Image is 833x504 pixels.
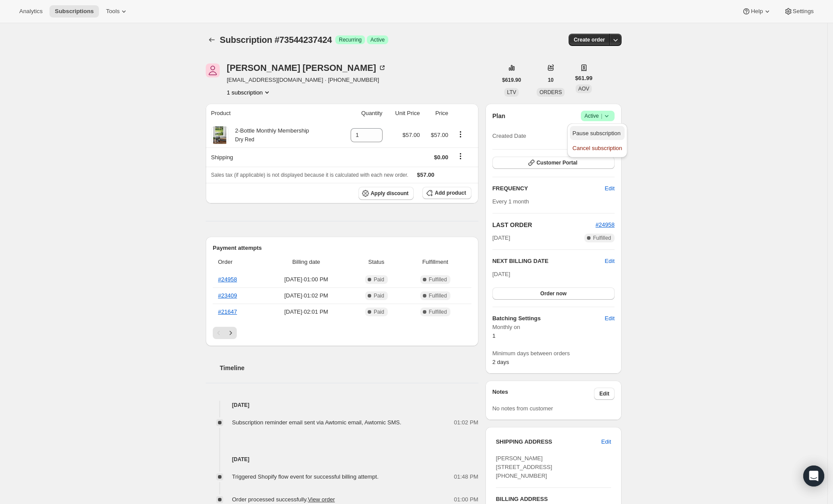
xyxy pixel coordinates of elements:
span: Analytics [19,8,42,15]
h2: LAST ORDER [492,220,596,229]
span: Customer Portal [537,159,577,166]
span: [DATE] · 01:02 PM [264,291,348,300]
span: Order processed successfully. [232,496,335,503]
span: [DATE] · 01:00 PM [264,275,348,284]
h3: BILLING ADDRESS [496,495,611,504]
span: Edit [601,437,611,446]
span: Fulfilled [429,292,447,299]
button: #24958 [596,220,615,229]
span: [DATE] · 02:01 PM [264,308,348,316]
a: #24958 [218,276,237,283]
button: Cancel subscription [570,141,625,155]
span: Help [751,8,763,15]
button: Order now [492,287,615,300]
span: | [601,112,602,119]
span: Settings [793,8,814,15]
a: #21647 [218,308,237,315]
span: $57.00 [402,132,420,138]
button: Edit [596,435,616,449]
span: Edit [605,184,615,193]
h4: [DATE] [206,401,478,409]
span: Paid [374,292,384,299]
button: Apply discount [359,187,414,200]
span: Subscription #73544237424 [220,35,332,45]
div: Open Intercom Messenger [803,465,824,486]
span: [PERSON_NAME] [STREET_ADDRESS] [PHONE_NUMBER] [496,455,552,479]
span: LTV [507,89,516,95]
button: Shipping actions [453,151,467,161]
button: Customer Portal [492,157,615,169]
span: Add product [435,189,466,196]
button: Subscriptions [206,34,218,46]
button: Subscriptions [49,5,99,17]
a: View order [308,496,335,503]
th: Quantity [338,104,385,123]
h2: Plan [492,112,506,120]
button: Edit [600,311,620,325]
button: Settings [779,5,819,17]
span: Create order [574,36,605,43]
span: Minimum days between orders [492,349,615,358]
span: Fulfilled [593,234,611,241]
span: $57.00 [431,132,448,138]
span: Active [370,36,385,43]
th: Order [213,252,262,272]
span: [DATE] [492,234,510,242]
span: 10 [548,77,553,84]
span: Edit [605,314,615,323]
span: 2 days [492,359,509,365]
span: ORDERS [539,89,562,95]
span: Every 1 month [492,198,529,205]
span: Fulfillment [404,258,466,266]
span: 01:48 PM [454,472,478,481]
span: Fulfilled [429,308,447,315]
span: $57.00 [417,171,435,178]
span: Paid [374,308,384,315]
span: Recurring [339,36,362,43]
button: Add product [422,187,471,199]
th: Product [206,104,338,123]
nav: Pagination [213,327,471,339]
h3: SHIPPING ADDRESS [496,437,601,446]
h2: NEXT BILLING DATE [492,257,605,266]
th: Price [422,104,451,123]
button: Pause subscription [570,126,625,140]
button: Product actions [227,88,271,97]
span: Pause subscription [573,130,621,136]
h2: FREQUENCY [492,184,605,193]
button: Next [225,327,237,339]
span: Apply discount [371,190,409,197]
span: Paid [374,276,384,283]
button: Edit [600,182,620,196]
button: Analytics [14,5,48,17]
span: $619.90 [502,77,521,84]
h4: [DATE] [206,455,478,464]
div: 2-Bottle Monthly Membership [228,126,309,144]
span: Subscription reminder email sent via Awtomic email, Awtomic SMS. [232,419,401,426]
span: Sales tax (if applicable) is not displayed because it is calculated with each new order. [211,172,408,178]
button: Tools [101,5,134,17]
span: [EMAIL_ADDRESS][DOMAIN_NAME] · [PHONE_NUMBER] [227,76,387,84]
h6: Batching Settings [492,314,605,323]
div: [PERSON_NAME] [PERSON_NAME] [227,63,387,72]
span: Tools [106,8,120,15]
span: $0.00 [434,154,448,161]
th: Unit Price [385,104,423,123]
button: Edit [594,388,615,400]
a: #24958 [596,221,615,228]
h3: Notes [492,388,594,400]
span: AOV [578,86,589,92]
span: [DATE] [492,271,510,277]
button: Edit [605,257,615,266]
small: Dry Red [235,136,254,143]
span: 1 [492,332,496,339]
button: $619.90 [497,74,526,86]
button: Product actions [453,129,467,139]
span: Monthly on [492,323,615,332]
button: Help [737,5,777,17]
span: Cancel subscription [573,145,622,151]
a: #23409 [218,292,237,299]
span: $61.99 [575,74,593,83]
span: 01:02 PM [454,418,478,427]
